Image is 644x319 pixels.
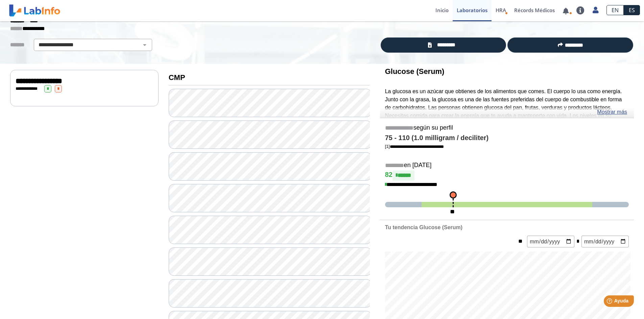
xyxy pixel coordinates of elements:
[606,5,624,15] a: EN
[597,108,627,116] a: Mostrar más
[385,162,629,169] h5: en [DATE]
[385,224,462,230] b: Tu tendencia Glucose (Serum)
[385,124,629,132] h5: según su perfil
[385,67,445,76] b: Glucose (Serum)
[385,87,629,136] p: La glucosa es un azúcar que obtienes de los alimentos que comes. El cuerpo lo usa como energía. J...
[527,236,574,247] input: mm/dd/yyyy
[584,293,637,312] iframe: Help widget launcher
[169,73,185,82] b: CMP
[624,5,640,15] a: ES
[385,134,629,142] h4: 75 - 110 (1.0 milligram / deciliter)
[385,170,629,181] h4: 82
[385,144,444,149] a: [1]
[581,236,629,247] input: mm/dd/yyyy
[496,7,506,14] span: HRA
